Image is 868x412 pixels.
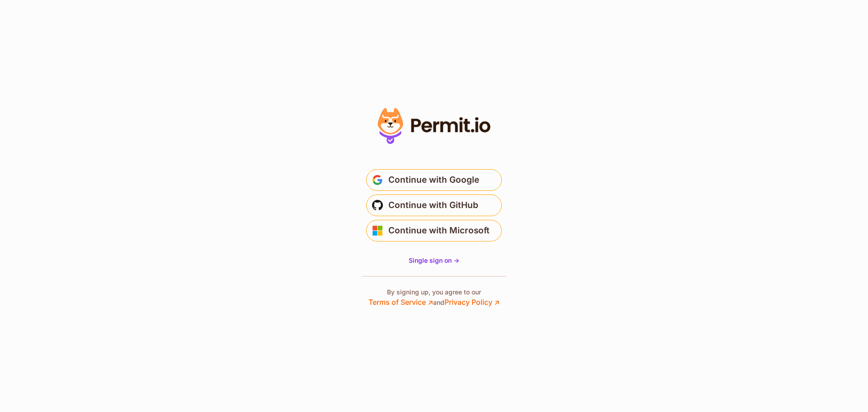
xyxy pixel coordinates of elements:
span: Continue with Microsoft [388,223,490,238]
span: Continue with GitHub [388,198,478,213]
span: Single sign on -> [409,256,459,264]
a: Single sign on -> [409,256,459,265]
button: Continue with Microsoft [366,220,502,242]
a: Terms of Service ↗ [368,298,433,307]
a: Privacy Policy ↗ [444,298,500,307]
p: By signing up, you agree to our and [368,288,500,308]
button: Continue with Google [366,169,502,191]
button: Continue with GitHub [366,194,502,216]
span: Continue with Google [388,173,479,187]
